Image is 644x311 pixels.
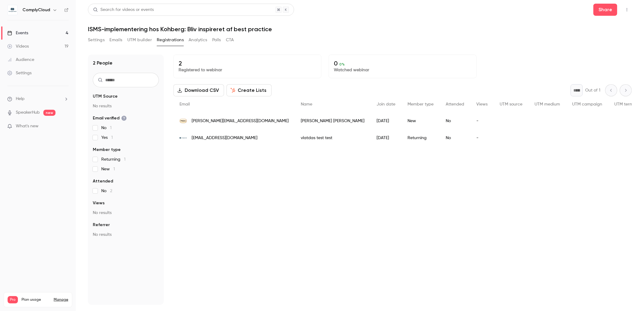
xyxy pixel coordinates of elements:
[572,102,602,106] span: UTM campaign
[173,84,224,96] button: Download CSV
[192,118,289,124] span: [PERSON_NAME][EMAIL_ADDRESS][DOMAIN_NAME]
[127,35,152,45] button: UTM builder
[93,210,159,216] p: No results
[334,60,471,67] p: 0
[401,112,440,129] div: New
[93,103,159,109] p: No results
[93,93,118,99] span: UTM Source
[88,25,632,33] h1: ISMS-implementering hos Kohberg: Bliv inspireret af best practice
[7,57,34,63] div: Audience
[192,135,257,141] span: [EMAIL_ADDRESS][DOMAIN_NAME]
[101,135,113,141] span: Yes
[476,102,488,106] span: Views
[440,112,470,129] div: No
[22,7,50,13] h6: ComplyCloud
[179,60,316,67] p: 2
[16,109,40,116] a: SpeakerHub
[179,102,190,106] span: Email
[22,297,50,302] span: Plan usage
[101,166,115,172] span: New
[7,96,69,102] li: help-dropdown-opener
[101,125,112,131] span: No
[212,35,221,45] button: Polls
[500,102,522,106] span: UTM source
[295,129,371,146] div: vlatdas test test
[189,35,207,45] button: Analytics
[16,123,39,129] span: What's new
[593,4,617,16] button: Share
[7,30,28,36] div: Events
[446,102,464,106] span: Attended
[301,102,312,106] span: Name
[113,167,115,171] span: 1
[295,112,371,129] div: [PERSON_NAME] [PERSON_NAME]
[7,70,32,76] div: Settings
[179,137,187,138] img: complycloud.com
[334,67,471,73] p: Watched webinar
[470,129,494,146] div: -
[110,126,112,130] span: 1
[585,87,600,93] p: Out of 1
[93,93,159,238] section: facet-groups
[371,129,401,146] div: [DATE]
[93,178,113,184] span: Attended
[124,157,126,162] span: 1
[109,35,122,45] button: Emails
[101,156,126,162] span: Returning
[111,135,113,140] span: 1
[535,102,560,106] span: UTM medium
[93,115,127,121] span: Email verified
[16,96,25,102] span: Help
[470,112,494,129] div: -
[226,35,234,45] button: CTA
[408,102,434,106] span: Member type
[7,43,29,49] div: Videos
[93,59,112,67] h1: 2 People
[401,129,440,146] div: Returning
[157,35,184,45] button: Registrations
[8,296,18,303] span: Pro
[339,62,345,66] span: 0 %
[93,200,105,206] span: Views
[88,35,105,45] button: Settings
[93,232,159,238] p: No results
[179,117,187,125] img: kohberg.com
[377,102,395,106] span: Join date
[93,7,154,13] div: Search for videos or events
[54,297,68,302] a: Manage
[614,102,633,106] span: UTM term
[371,112,401,129] div: [DATE]
[93,147,121,153] span: Member type
[440,129,470,146] div: No
[179,67,316,73] p: Registered to webinar
[226,84,272,96] button: Create Lists
[93,222,110,228] span: Referrer
[101,188,112,194] span: No
[61,124,69,129] iframe: Noticeable Trigger
[110,189,112,193] span: 2
[43,110,55,116] span: new
[8,5,17,15] img: ComplyCloud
